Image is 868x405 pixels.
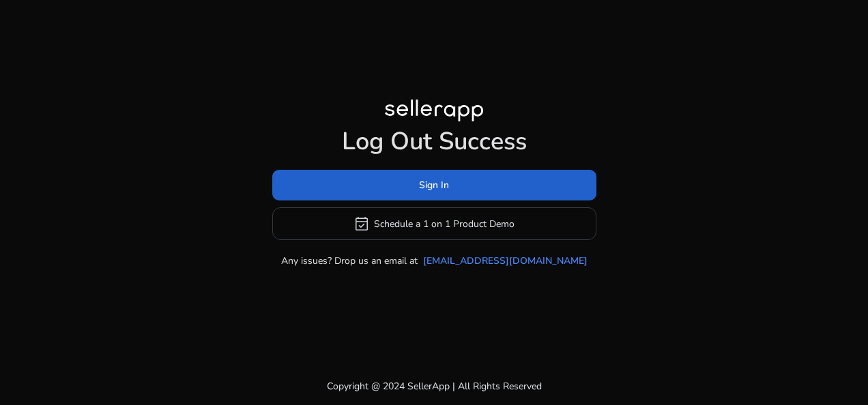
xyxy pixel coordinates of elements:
h1: Log Out Success [272,127,596,156]
a: [EMAIL_ADDRESS][DOMAIN_NAME] [423,254,588,268]
button: Sign In [272,170,596,200]
span: event_available [353,215,370,232]
p: Any issues? Drop us an email at [281,254,418,268]
span: Sign In [419,178,449,192]
button: event_availableSchedule a 1 on 1 Product Demo [272,207,596,240]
